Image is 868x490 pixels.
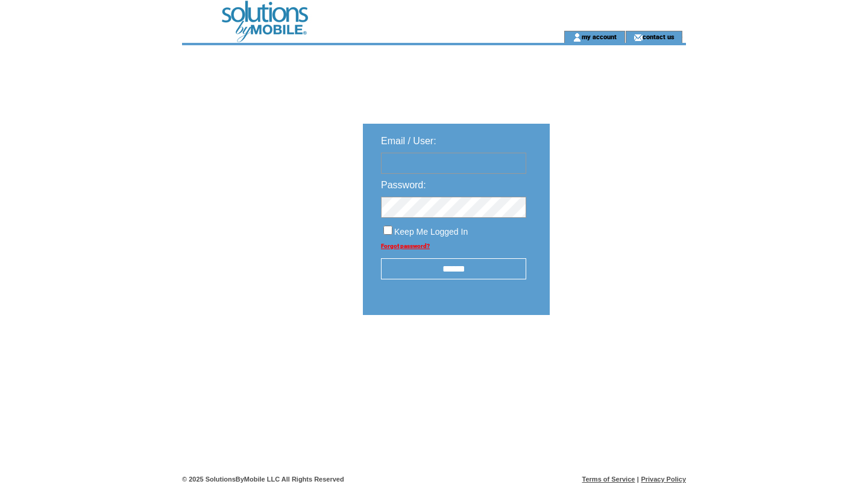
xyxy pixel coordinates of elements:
img: transparent.png [585,345,645,360]
img: contact_us_icon.gif [634,33,643,42]
img: account_icon.gif [573,33,582,42]
a: Forgot password? [381,243,430,249]
span: Keep Me Logged In [394,227,468,237]
span: Email / User: [381,136,436,146]
a: contact us [643,33,675,40]
a: my account [582,33,617,40]
span: © 2025 SolutionsByMobile LLC All Rights Reserved [182,476,344,483]
span: | [637,476,639,483]
a: Privacy Policy [641,476,686,483]
a: Terms of Service [582,476,635,483]
span: Password: [381,180,426,190]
